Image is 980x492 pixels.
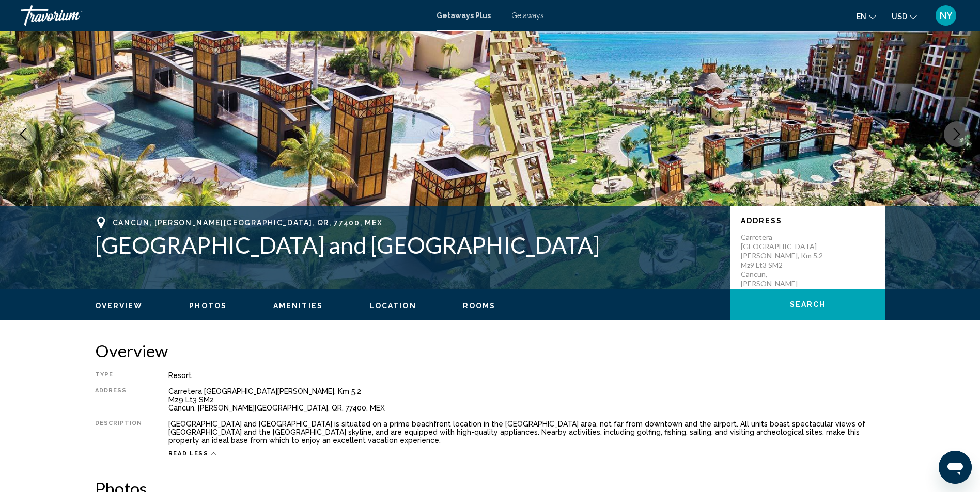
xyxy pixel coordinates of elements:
h1: [GEOGRAPHIC_DATA] and [GEOGRAPHIC_DATA] [95,232,720,258]
a: Getaways [511,11,544,20]
button: Rooms [463,301,496,310]
iframe: Button to launch messaging window [939,451,972,484]
button: Amenities [273,301,323,310]
span: NY [940,10,953,21]
button: Location [369,301,416,310]
button: Change currency [892,9,917,24]
button: Previous image [10,121,36,147]
span: en [857,12,866,21]
div: Description [95,420,143,445]
button: User Menu [932,5,959,26]
span: Search [790,301,826,309]
span: Read less [168,450,209,457]
div: Resort [168,371,885,380]
button: Photos [189,301,227,310]
div: [GEOGRAPHIC_DATA] and [GEOGRAPHIC_DATA] is situated on a prime beachfront location in the [GEOGRA... [168,420,885,445]
button: Search [730,289,885,320]
button: Change language [857,9,876,24]
p: Address [741,217,875,225]
button: Read less [168,450,217,457]
h2: Overview [95,340,885,361]
a: Getaways Plus [437,11,491,20]
span: Cancun, [PERSON_NAME][GEOGRAPHIC_DATA], QR, 77400, MEX [113,219,383,227]
a: Travorium [21,5,426,26]
div: Type [95,371,143,380]
span: USD [892,12,907,21]
button: Overview [95,301,143,310]
div: Address [95,387,143,412]
p: Carretera [GEOGRAPHIC_DATA][PERSON_NAME], Km 5.2 Mz9 Lt3 SM2 Cancun, [PERSON_NAME][GEOGRAPHIC_DAT... [741,233,823,307]
button: Next image [944,121,970,147]
div: Carretera [GEOGRAPHIC_DATA][PERSON_NAME], Km 5.2 Mz9 Lt3 SM2 Cancun, [PERSON_NAME][GEOGRAPHIC_DAT... [168,387,885,412]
